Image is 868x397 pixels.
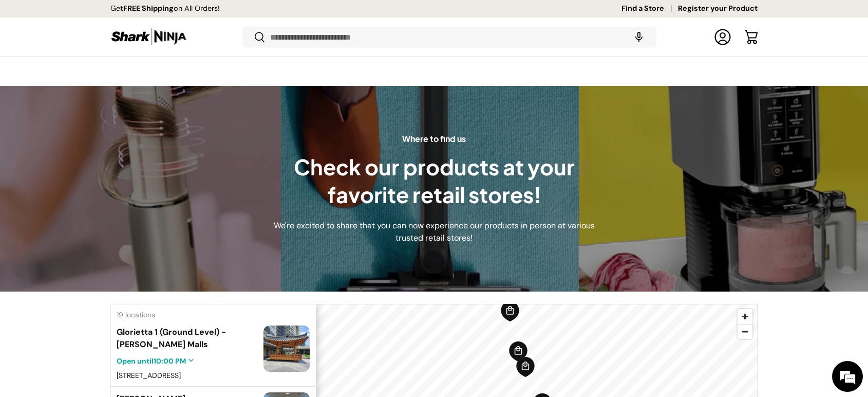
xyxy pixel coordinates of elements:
[500,301,520,322] div: Map marker
[110,304,316,320] div: 19 locations
[110,27,187,47] img: Shark Ninja Philippines
[621,3,678,14] a: Find a Store
[516,356,535,378] div: Map marker
[110,3,220,14] p: Get on All Orders!
[117,326,257,350] div: Glorietta 1 (Ground Level) - [PERSON_NAME] Malls
[117,370,181,380] span: [STREET_ADDRESS]
[272,220,596,244] p: We're excited to share that you can now experience our products in person at various trusted reta...
[738,324,752,339] button: Zoom out
[622,26,655,48] speech-search-button: Search by voice
[272,153,596,209] h1: Check our products at your favorite retail stores!
[508,341,528,363] div: Map marker
[117,356,186,365] span: Open until
[272,133,596,145] p: Where to find us
[678,3,758,14] a: Register your Product
[154,356,186,365] time: 10:00 PM
[738,309,752,324] button: Zoom in
[123,4,174,13] strong: FREE Shipping
[263,326,310,372] img: Glorietta 1 (Ground Level) - Ayala Malls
